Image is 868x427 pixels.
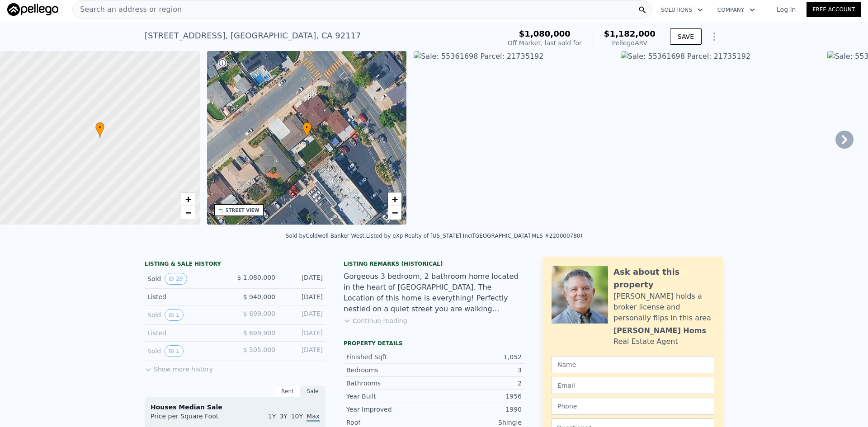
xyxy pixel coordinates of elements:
[181,206,195,220] a: Zoom out
[147,273,228,285] div: Sold
[621,51,821,225] img: Sale: 55361698 Parcel: 21735192
[344,260,524,267] div: Listing Remarks (Historical)
[346,405,434,414] div: Year Improved
[392,193,398,205] span: +
[147,328,228,338] div: Listed
[286,233,366,239] div: Sold by Coldwell Banker West .
[165,345,184,357] button: View historical data
[388,206,401,220] a: Zoom out
[613,325,706,336] div: [PERSON_NAME] Homs
[552,377,714,394] input: Email
[95,123,104,131] span: •
[151,412,235,426] div: Price per Square Foot
[226,207,259,214] div: STREET VIEW
[434,418,522,427] div: Shingle
[283,309,323,321] div: [DATE]
[145,29,361,42] div: [STREET_ADDRESS] , [GEOGRAPHIC_DATA] , CA 92117
[552,356,714,373] input: Name
[710,2,762,18] button: Company
[268,413,276,420] span: 1Y
[165,309,184,321] button: View historical data
[275,385,300,397] div: Rent
[147,309,228,321] div: Sold
[243,310,275,317] span: $ 699,000
[613,266,714,291] div: Ask about this property
[291,413,303,420] span: 10Y
[185,193,191,205] span: +
[654,2,710,18] button: Solutions
[73,4,182,15] span: Search an address or region
[243,293,275,300] span: $ 940,000
[346,392,434,401] div: Year Built
[705,28,723,46] button: Show Options
[147,292,228,301] div: Listed
[300,385,325,397] div: Sale
[344,271,524,314] div: Gorgeous 3 bedroom, 2 bathroom home located in the heart of [GEOGRAPHIC_DATA]. The Location of th...
[766,5,807,14] a: Log In
[519,29,571,38] span: $1,080,000
[613,291,714,324] div: [PERSON_NAME] holds a broker license and personally flips in this area
[434,405,522,414] div: 1990
[366,233,582,239] div: Listed by eXp Realty of [US_STATE] Inc ([GEOGRAPHIC_DATA] MLS #220000780)
[346,379,434,388] div: Bathrooms
[414,51,613,225] img: Sale: 55361698 Parcel: 21735192
[807,2,861,17] a: Free Account
[434,379,522,388] div: 2
[279,413,287,420] span: 3Y
[552,398,714,415] input: Phone
[302,122,311,138] div: •
[388,192,401,206] a: Zoom in
[434,352,522,361] div: 1,052
[145,361,213,374] button: Show more history
[283,292,323,301] div: [DATE]
[283,328,323,338] div: [DATE]
[392,207,398,218] span: −
[613,336,678,347] div: Real Estate Agent
[147,345,228,357] div: Sold
[165,273,187,285] button: View historical data
[604,29,656,38] span: $1,182,000
[237,274,275,281] span: $ 1,080,000
[243,329,275,337] span: $ 699,900
[344,340,524,347] div: Property details
[145,260,325,269] div: LISTING & SALE HISTORY
[434,366,522,375] div: 3
[508,38,582,47] div: Off Market, last sold for
[344,316,407,325] button: Continue reading
[670,28,702,45] button: SAVE
[181,192,195,206] a: Zoom in
[346,366,434,375] div: Bedrooms
[346,352,434,361] div: Finished Sqft
[302,123,311,131] span: •
[604,38,656,47] div: Pellego ARV
[346,418,434,427] div: Roof
[283,273,323,285] div: [DATE]
[434,392,522,401] div: 1956
[243,346,275,353] span: $ 505,000
[7,3,58,16] img: Pellego
[185,207,191,218] span: −
[151,403,320,412] div: Houses Median Sale
[283,345,323,357] div: [DATE]
[307,413,320,422] span: Max
[95,122,104,138] div: •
